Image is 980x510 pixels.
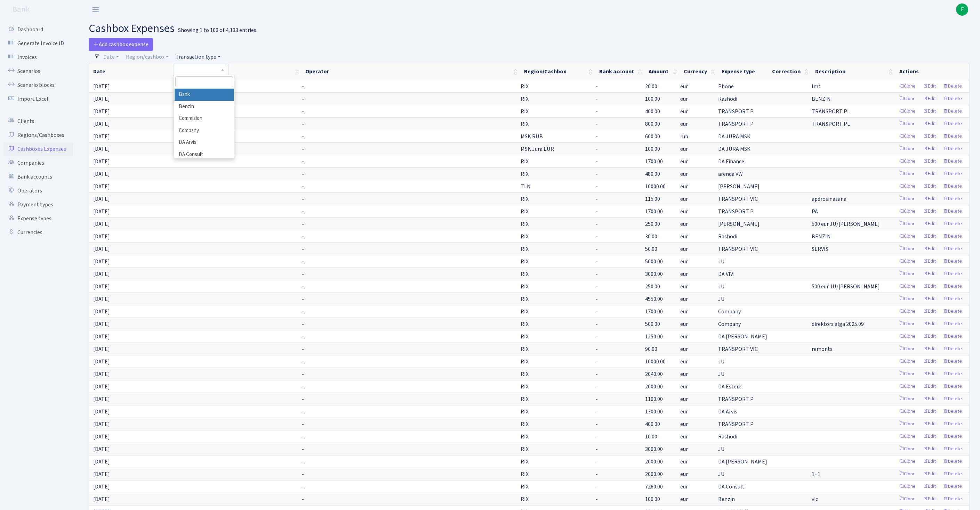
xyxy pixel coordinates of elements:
[596,220,598,228] span: -
[596,170,598,178] span: -
[680,295,688,303] span: eur
[920,131,939,142] a: Edit
[896,269,919,279] a: Clone
[920,344,939,354] a: Edit
[521,257,529,266] span: RIX
[175,89,234,101] li: Bank
[521,207,529,216] span: RIX
[920,469,939,479] a: Edit
[896,494,919,504] a: Clone
[521,332,529,341] span: RIX
[680,220,688,228] span: eur
[93,41,148,48] span: Add cashbox expense
[896,256,919,267] a: Clone
[93,258,110,265] span: [DATE]
[3,225,73,239] a: Currencies
[940,469,965,479] a: Delete
[645,83,657,90] span: 20.00
[768,63,811,80] th: Correction : activate to sort column ascending
[940,344,965,354] a: Delete
[920,93,939,104] a: Edit
[93,308,110,315] span: [DATE]
[896,206,919,217] a: Clone
[718,182,760,191] span: [PERSON_NAME]
[920,168,939,179] a: Edit
[596,295,598,303] span: -
[595,63,644,80] th: Bank account : activate to sort column ascending
[896,244,919,254] a: Clone
[302,95,304,103] span: -
[896,231,919,242] a: Clone
[3,184,73,198] a: Operators
[302,208,304,215] span: -
[920,444,939,454] a: Edit
[680,320,688,328] span: eur
[596,83,598,90] span: -
[718,132,750,141] span: DA JURA MSK
[521,132,543,141] span: MSK RUB
[680,107,688,116] span: eur
[940,494,965,504] a: Delete
[645,120,660,128] span: 800.00
[302,320,304,328] span: -
[3,170,73,184] a: Bank accounts
[596,95,598,103] span: -
[93,95,110,103] span: [DATE]
[93,183,110,190] span: [DATE]
[302,245,304,253] span: -
[896,181,919,192] a: Clone
[301,63,520,80] th: Operator : activate to sort column ascending
[718,320,741,328] span: Company
[521,182,531,191] span: TLN
[302,145,304,153] span: -
[940,406,965,417] a: Delete
[521,320,529,328] span: RIX
[896,281,919,292] a: Clone
[920,319,939,329] a: Edit
[717,63,768,80] th: Expense type
[3,50,73,64] a: Invoices
[175,137,234,149] li: DA Arvis
[896,168,919,179] a: Clone
[680,82,688,91] span: eur
[920,219,939,229] a: Edit
[645,283,660,290] span: 250.00
[680,195,688,203] span: eur
[920,419,939,429] a: Edit
[920,381,939,392] a: Edit
[123,51,171,63] a: Region/cashbox
[596,183,598,190] span: -
[93,245,110,253] span: [DATE]
[680,207,688,216] span: eur
[302,170,304,178] span: -
[895,63,969,80] th: Actions
[940,419,965,429] a: Delete
[645,270,663,278] span: 3000.00
[940,269,965,279] a: Delete
[596,258,598,265] span: -
[920,331,939,342] a: Edit
[93,145,110,153] span: [DATE]
[596,208,598,215] span: -
[718,120,754,128] span: TRANSPORT P
[920,244,939,254] a: Edit
[896,194,919,204] a: Clone
[645,220,660,228] span: 250.00
[93,108,110,115] span: [DATE]
[89,38,153,51] a: Add cashbox expense
[920,431,939,442] a: Edit
[596,283,598,290] span: -
[93,220,110,228] span: [DATE]
[302,120,304,128] span: -
[93,120,110,128] span: [DATE]
[680,282,688,291] span: eur
[940,319,965,329] a: Delete
[940,143,965,154] a: Delete
[718,107,754,116] span: TRANSPORT P
[521,170,529,178] span: RIX
[645,245,657,253] span: 50.00
[920,81,939,92] a: Edit
[521,82,529,91] span: RIX
[896,81,919,92] a: Clone
[3,78,73,92] a: Scenario blocks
